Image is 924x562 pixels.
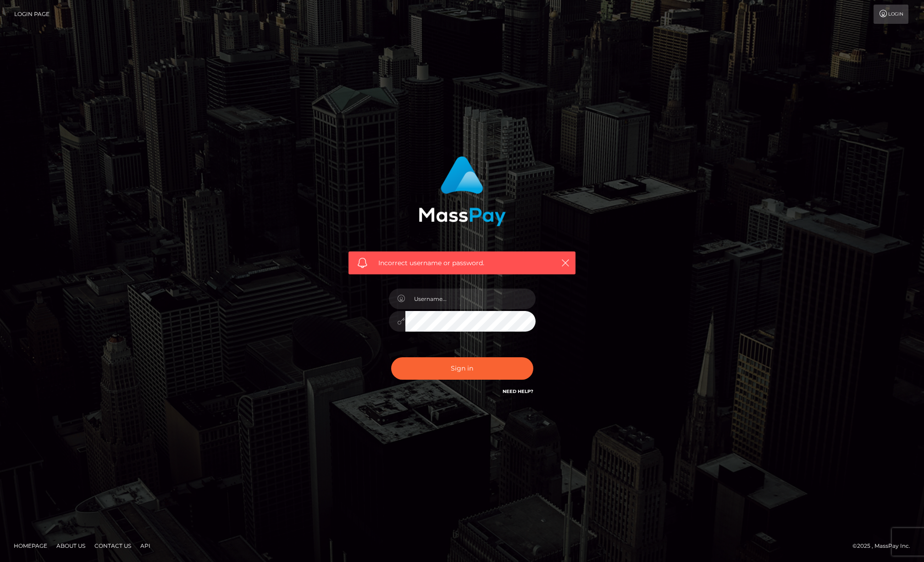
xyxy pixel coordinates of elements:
[53,539,89,553] a: About Us
[391,357,533,380] button: Sign in
[14,5,50,24] a: Login Page
[874,5,908,24] a: Login
[852,541,917,551] div: © 2025 , MassPay Inc.
[503,388,533,394] a: Need Help?
[137,539,154,553] a: API
[419,156,506,226] img: MassPay Login
[91,539,135,553] a: Contact Us
[378,258,546,268] span: Incorrect username or password.
[405,289,536,309] input: Username...
[10,539,51,553] a: Homepage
